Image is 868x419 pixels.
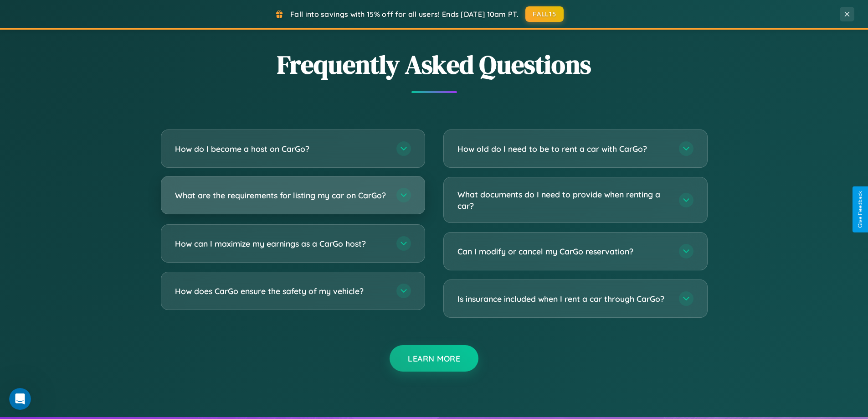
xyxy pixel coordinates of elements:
h3: How old do I need to be to rent a car with CarGo? [457,143,670,155]
div: Give Feedback [857,191,863,228]
h3: How can I maximize my earnings as a CarGo host? [175,238,387,249]
button: FALL15 [525,6,564,22]
h3: How does CarGo ensure the safety of my vehicle? [175,285,387,297]
iframe: Intercom live chat [9,388,31,410]
h3: What are the requirements for listing my car on CarGo? [175,190,387,201]
h3: Can I modify or cancel my CarGo reservation? [457,246,670,257]
h3: Is insurance included when I rent a car through CarGo? [457,293,670,305]
h3: How do I become a host on CarGo? [175,143,387,155]
h2: Frequently Asked Questions [161,47,708,82]
h3: What documents do I need to provide when renting a car? [457,189,670,211]
button: Learn More [390,345,478,372]
span: Fall into savings with 15% off for all users! Ends [DATE] 10am PT. [290,10,519,19]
